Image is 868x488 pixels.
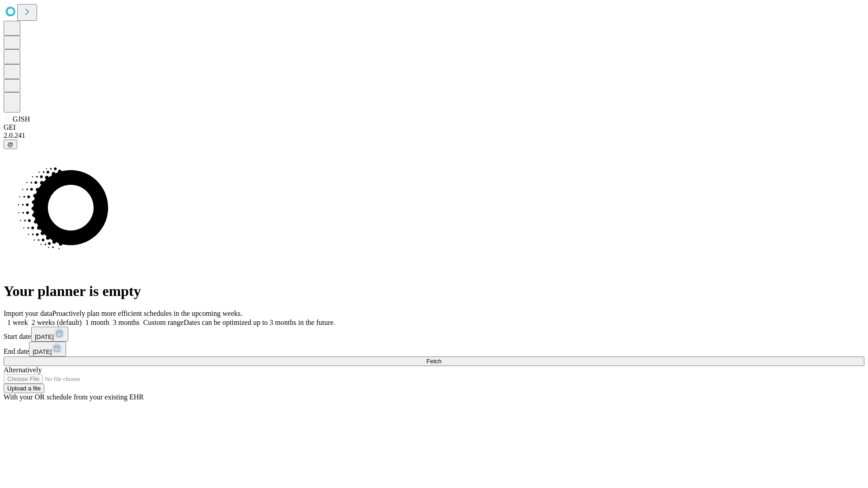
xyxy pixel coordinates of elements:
span: Custom range [143,319,184,326]
div: Start date [4,327,864,342]
span: GJSH [13,115,30,123]
span: 1 month [85,319,109,326]
button: @ [4,140,17,149]
span: 1 week [7,319,28,326]
button: Upload a file [4,384,44,393]
span: Fetch [426,358,441,365]
div: GEI [4,123,864,131]
div: End date [4,342,864,357]
span: [DATE] [35,333,54,340]
span: Proactively plan more efficient schedules in the upcoming weeks. [52,310,242,317]
span: @ [7,141,14,148]
span: [DATE] [33,348,52,355]
button: Fetch [4,357,864,366]
span: With your OR schedule from your existing EHR [4,393,144,401]
h1: Your planner is empty [4,283,864,300]
button: [DATE] [29,342,66,357]
button: [DATE] [31,327,68,342]
span: Dates can be optimized up to 3 months in the future. [184,319,335,326]
div: 2.0.241 [4,131,864,140]
span: 3 months [113,319,140,326]
span: Import your data [4,310,52,317]
span: Alternatively [4,366,42,374]
span: 2 weeks (default) [32,319,82,326]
